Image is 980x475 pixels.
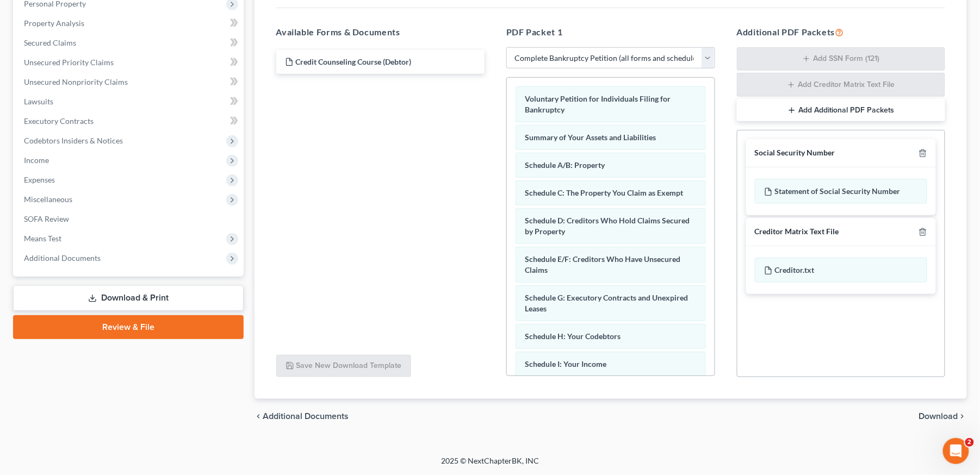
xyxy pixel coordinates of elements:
div: Statement of Social Security Number [755,179,928,204]
a: Download & Print [13,285,244,311]
h5: Available Forms & Documents [276,26,485,39]
a: Review & File [13,315,244,339]
span: Voluntary Petition for Individuals Filing for Bankruptcy [525,94,671,114]
span: Codebtors Insiders & Notices [24,136,123,145]
span: Unsecured Nonpriority Claims [24,77,128,86]
span: Additional Documents [24,253,101,262]
div: Social Security Number [755,148,835,158]
span: Schedule E/F: Creditors Who Have Unsecured Claims [525,254,680,274]
span: Schedule A/B: Property [525,160,605,170]
span: Expenses [24,175,55,184]
div: Creditor.txt [755,258,928,283]
a: Unsecured Priority Claims [15,53,244,72]
span: Miscellaneous [24,195,72,204]
span: Schedule G: Executory Contracts and Unexpired Leases [525,293,688,313]
a: chevron_left Additional Documents [255,412,349,421]
span: Lawsuits [24,97,53,106]
span: Income [24,155,49,165]
span: Credit Counseling Course (Debtor) [296,57,412,66]
div: Creditor Matrix Text File [755,227,839,237]
button: Add SSN Form (121) [737,47,946,71]
span: Schedule C: The Property You Claim as Exempt [525,188,683,197]
a: Secured Claims [15,33,244,53]
span: Property Analysis [24,18,84,28]
span: SOFA Review [24,214,69,223]
i: chevron_left [255,412,263,421]
span: Summary of Your Assets and Liabilities [525,133,656,142]
span: Schedule I: Your Income [525,359,606,368]
a: Lawsuits [15,92,244,111]
span: Means Test [24,234,61,243]
i: chevron_right [958,412,967,421]
span: Download [919,412,958,421]
button: Add Creditor Matrix Text File [737,73,946,97]
span: Executory Contracts [24,116,94,126]
iframe: Intercom live chat [943,438,969,464]
h5: Additional PDF Packets [737,26,946,39]
span: Schedule H: Your Codebtors [525,332,621,341]
h5: PDF Packet 1 [506,26,715,39]
span: 2 [965,438,974,447]
a: Unsecured Nonpriority Claims [15,72,244,92]
a: Property Analysis [15,14,244,33]
span: Additional Documents [263,412,349,421]
button: Add Additional PDF Packets [737,99,946,122]
a: Executory Contracts [15,111,244,131]
span: Unsecured Priority Claims [24,58,114,67]
a: SOFA Review [15,209,244,229]
button: Download chevron_right [919,412,967,421]
span: Schedule D: Creditors Who Hold Claims Secured by Property [525,216,690,236]
button: Save New Download Template [276,355,411,378]
div: 2025 © NextChapterBK, INC [180,455,800,475]
span: Secured Claims [24,38,76,47]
